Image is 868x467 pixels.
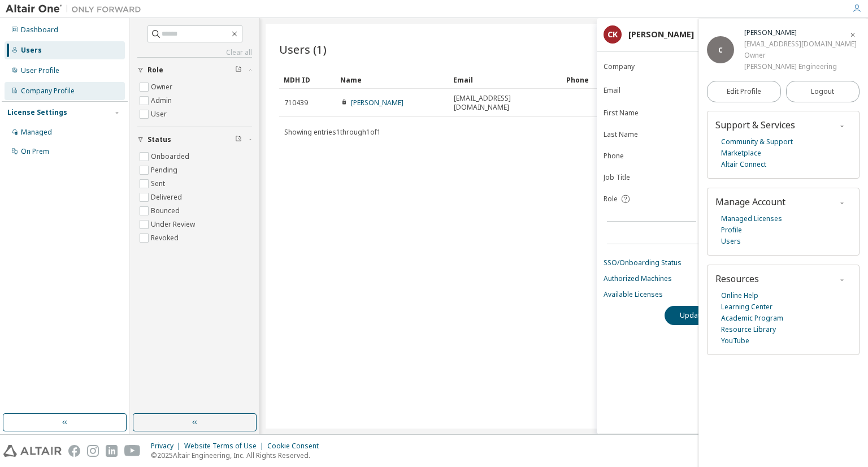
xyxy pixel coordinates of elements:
[604,274,861,283] a: Authorized Machines
[151,442,184,451] div: Privacy
[351,98,403,107] a: [PERSON_NAME]
[721,148,761,159] a: Marketplace
[566,71,670,89] div: Phone
[721,290,758,301] a: Online Help
[707,81,781,102] a: Edit Profile
[151,80,175,94] label: Owner
[628,30,694,39] div: [PERSON_NAME]
[151,94,174,107] label: Admin
[106,445,118,457] img: linkedin.svg
[151,204,182,218] label: Bounced
[151,191,184,204] label: Delivered
[604,152,706,161] label: Phone
[604,258,861,267] a: SSO/Onboarding Status
[21,87,75,96] div: Company Profile
[454,94,557,112] span: [EMAIL_ADDRESS][DOMAIN_NAME]
[151,177,167,191] label: Sent
[284,127,381,137] span: Showing entries 1 through 1 of 1
[68,445,80,457] img: facebook.svg
[7,108,67,117] div: License Settings
[721,301,772,313] a: Learning Center
[721,236,741,247] a: Users
[721,335,749,347] a: YouTube
[727,87,761,96] span: Edit Profile
[744,50,857,61] div: Owner
[235,66,242,75] span: Clear filter
[284,98,308,107] span: 710439
[721,224,742,236] a: Profile
[744,27,857,38] div: Colin Kong
[744,61,857,72] div: [PERSON_NAME] Engineering
[267,442,325,451] div: Cookie Consent
[151,150,192,163] label: Onboarded
[604,86,706,95] label: Email
[147,135,171,144] span: Status
[604,25,622,44] div: CK
[21,46,42,55] div: Users
[151,107,169,121] label: User
[665,306,719,325] button: Update
[137,48,252,57] a: Clear all
[811,86,834,97] span: Logout
[786,81,860,102] button: Logout
[604,130,706,139] label: Last Name
[21,128,52,137] div: Managed
[21,147,49,156] div: On Prem
[453,71,557,89] div: Email
[744,38,857,50] div: [EMAIL_ADDRESS][DOMAIN_NAME]
[604,109,706,118] label: First Name
[721,324,776,335] a: Resource Library
[715,119,795,131] span: Support & Services
[21,25,58,34] div: Dashboard
[151,218,197,231] label: Under Review
[721,136,793,148] a: Community & Support
[151,231,181,245] label: Revoked
[124,445,141,457] img: youtube.svg
[137,127,252,152] button: Status
[604,62,706,71] label: Company
[284,71,331,89] div: MDH ID
[137,58,252,83] button: Role
[604,194,618,204] span: Role
[721,213,782,224] a: Managed Licenses
[715,196,785,208] span: Manage Account
[715,273,759,285] span: Resources
[151,163,180,177] label: Pending
[340,71,444,89] div: Name
[87,445,99,457] img: instagram.svg
[184,442,267,451] div: Website Terms of Use
[6,3,147,15] img: Altair One
[151,451,325,460] p: © 2025 Altair Engineering, Inc. All Rights Reserved.
[3,445,62,457] img: altair_logo.svg
[21,66,59,75] div: User Profile
[604,173,706,182] label: Job Title
[279,41,327,57] span: Users (1)
[604,290,861,299] a: Available Licenses
[147,66,163,75] span: Role
[721,159,766,170] a: Altair Connect
[718,45,723,55] span: C
[721,313,783,324] a: Academic Program
[235,135,242,144] span: Clear filter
